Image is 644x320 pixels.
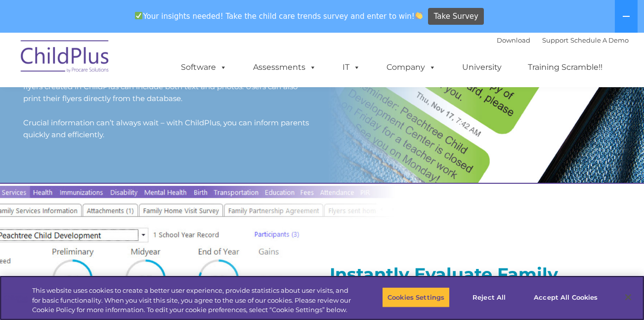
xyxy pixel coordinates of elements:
[617,286,639,308] button: Close
[243,57,326,77] a: Assessments
[377,57,446,77] a: Company
[452,57,512,77] a: University
[32,286,354,315] div: This website uses cookies to create a better user experience, provide statistics about user visit...
[171,57,237,77] a: Software
[333,57,370,77] a: IT
[458,287,520,308] button: Reject All
[131,6,427,26] span: Your insights needed! Take the child care trends survey and enter to win!
[135,12,142,19] img: ✅
[497,36,629,44] font: |
[528,287,603,308] button: Accept All Cookies
[434,8,478,25] span: Take Survey
[518,57,612,77] a: Training Scramble!!
[497,36,530,44] a: Download
[542,36,568,44] a: Support
[16,33,115,83] img: ChildPlus by Procare Solutions
[330,264,558,307] strong: Instantly Evaluate Family Engagement Data
[428,8,484,25] a: Take Survey
[23,118,309,139] span: Crucial information can’t always wait – with ChildPlus, you can inform parents quickly and effici...
[570,36,629,44] a: Schedule A Demo
[415,12,423,19] img: 👏
[382,287,450,308] button: Cookies Settings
